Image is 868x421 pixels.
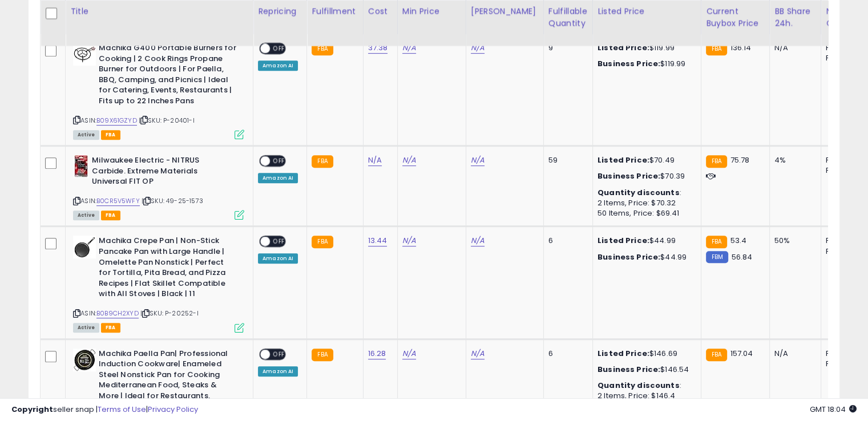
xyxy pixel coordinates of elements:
[140,309,199,318] span: | SKU: P-20252-I
[11,404,198,415] div: seller snap | |
[597,59,692,69] div: $119.99
[142,196,203,205] span: | SKU: 49-25-1573
[148,404,198,415] a: Privacy Policy
[548,236,584,246] div: 6
[826,53,863,63] div: FBM: 0
[774,6,816,30] div: BB Share 24h.
[826,359,863,369] div: FBM: 0
[73,130,99,140] span: All listings currently available for purchase on Amazon
[99,43,237,109] b: Machika G400 Portable Burners for Cooking | 2 Cook Rings Propane Burner for Outdoors | For Paella...
[597,235,649,246] b: Listed Price:
[597,364,660,375] b: Business Price:
[139,116,195,125] span: | SKU: P-20401-I
[597,252,660,262] b: Business Price:
[258,60,298,71] div: Amazon AI
[73,323,99,333] span: All listings currently available for purchase on Amazon
[96,116,137,126] a: B09X61GZYD
[597,155,692,165] div: $70.49
[471,348,485,359] a: N/A
[774,43,812,53] div: N/A
[597,236,692,246] div: $44.99
[99,236,237,302] b: Machika Crepe Pan | Non-Stick Pancake Pan with Large Handle | Omelette Pan Nonstick | Perfect for...
[98,404,146,415] a: Terms of Use
[368,42,388,54] a: 37.38
[548,155,584,165] div: 59
[73,155,244,218] div: ASIN:
[70,6,248,18] div: Title
[597,6,696,18] div: Listed Price
[774,349,812,359] div: N/A
[597,380,680,391] b: Quantity discounts
[826,236,863,246] div: FBA: 0
[73,155,89,178] img: 41pHxF+DB5L._SL40_.jpg
[826,43,863,53] div: FBA: 0
[774,155,812,165] div: 4%
[368,348,386,359] a: 16.28
[730,235,746,246] span: 53.4
[548,6,588,30] div: Fulfillable Quantity
[597,171,692,181] div: $70.39
[312,349,333,361] small: FBA
[312,6,358,18] div: Fulfillment
[471,42,485,54] a: N/A
[548,43,584,53] div: 9
[11,404,53,415] strong: Copyright
[826,6,867,30] div: Num of Comp.
[597,348,649,359] b: Listed Price:
[774,236,812,246] div: 50%
[402,6,461,18] div: Min Price
[826,155,863,165] div: FBA: 3
[597,349,692,359] div: $146.69
[99,349,237,415] b: Machika Paella Pan| Professional Induction Cookware| Enameled Steel Nonstick Pan for Cooking Medi...
[597,187,680,198] b: Quantity discounts
[312,43,333,55] small: FBA
[706,236,727,248] small: FBA
[270,156,288,166] span: OFF
[258,173,298,183] div: Amazon AI
[730,155,749,165] span: 75.78
[826,165,863,176] div: FBM: 2
[471,6,539,18] div: [PERSON_NAME]
[826,246,863,257] div: FBM: 2
[597,188,692,198] div: :
[101,211,120,220] span: FBA
[730,42,751,53] span: 136.14
[402,42,416,54] a: N/A
[96,196,140,206] a: B0CR5V5WFY
[402,155,416,166] a: N/A
[597,42,649,53] b: Listed Price:
[73,43,244,138] div: ASIN:
[73,236,244,331] div: ASIN:
[270,349,288,359] span: OFF
[706,251,728,263] small: FBM
[597,43,692,53] div: $119.99
[402,235,416,246] a: N/A
[73,349,96,371] img: 51M2vC-9s8L._SL40_.jpg
[73,236,96,258] img: 414B8tsNnaL._SL40_.jpg
[73,43,96,66] img: 418yiDmE0EL._SL40_.jpg
[810,404,857,415] span: 2025-09-8 18:04 GMT
[731,252,752,262] span: 56.84
[270,237,288,246] span: OFF
[471,235,485,246] a: N/A
[597,155,649,165] b: Listed Price:
[597,198,692,208] div: 2 Items, Price: $70.32
[597,365,692,375] div: $146.54
[597,380,692,391] div: :
[597,252,692,262] div: $44.99
[73,211,99,220] span: All listings currently available for purchase on Amazon
[471,155,485,166] a: N/A
[706,6,765,30] div: Current Buybox Price
[101,323,120,333] span: FBA
[368,6,393,18] div: Cost
[826,349,863,359] div: FBA: 0
[706,155,727,168] small: FBA
[258,366,298,377] div: Amazon AI
[706,349,727,361] small: FBA
[258,253,298,264] div: Amazon AI
[258,6,302,18] div: Repricing
[706,43,727,55] small: FBA
[92,155,231,190] b: Milwaukee Electric - NITRUS Carbide. Extreme Materials Universal FIT OP
[402,348,416,359] a: N/A
[597,208,692,218] div: 50 Items, Price: $69.41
